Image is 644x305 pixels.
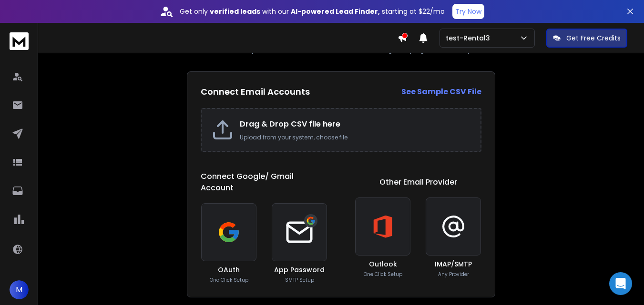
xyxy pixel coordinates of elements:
h1: Connect Google/ Gmail Account [201,171,327,194]
p: Any Provider [438,271,469,278]
h3: Outlook [369,259,397,269]
p: Get Free Credits [566,33,621,43]
h1: Other Email Provider [379,177,457,188]
p: Upload from your system, choose file [240,134,471,141]
p: test-Rental3 [446,33,494,43]
button: M [10,280,29,299]
img: logo [10,32,29,50]
p: One Click Setup [210,276,248,284]
strong: AI-powered Lead Finder, [291,7,380,16]
button: Get Free Credits [546,29,627,48]
h3: IMAP/SMTP [435,259,472,269]
a: See Sample CSV File [401,86,481,98]
h3: OAuth [218,265,240,275]
h2: Drag & Drop CSV file here [240,118,471,130]
button: Try Now [452,4,484,19]
strong: verified leads [210,7,260,16]
p: One Click Setup [364,271,402,278]
p: Get only with our starting at $22/mo [180,7,445,16]
h3: App Password [274,265,325,275]
p: Try Now [455,7,481,16]
h2: Connect Email Accounts [201,85,310,98]
p: SMTP Setup [285,276,314,284]
div: Open Intercom Messenger [609,272,632,295]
